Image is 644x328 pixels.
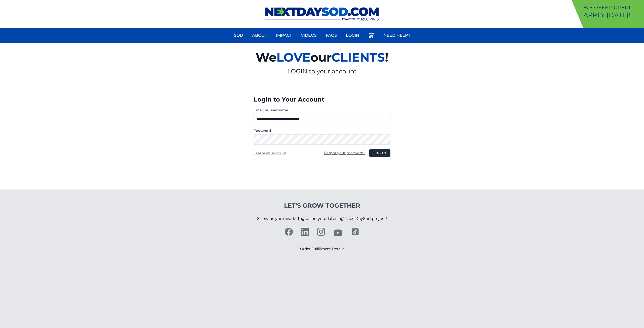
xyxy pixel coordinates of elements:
[254,128,390,133] label: Password
[584,11,642,19] p: Apply [DATE]!
[276,50,310,65] span: LOVE
[254,108,390,113] label: Email or Username
[369,149,390,157] button: Log in
[197,47,447,67] h2: We our !
[323,29,340,41] a: FAQs
[584,4,642,11] p: We offer Credit
[249,29,270,41] a: About
[300,247,344,251] a: Order Fulfillment Details
[380,29,413,41] a: Need Help?
[257,202,387,210] h4: Let's Grow Together
[231,29,246,41] a: Sod
[254,151,286,155] a: Create an Account
[254,96,390,104] h3: Login to Your Account
[343,29,362,41] a: Login
[273,29,295,41] a: Impact
[332,50,385,65] span: CLIENTS
[257,210,387,228] p: Show us your work! Tag us on your latest @ NextDaySod project!
[324,151,365,155] a: Forgot your password?
[197,67,447,75] p: LOGIN to your account
[298,29,320,41] a: Videos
